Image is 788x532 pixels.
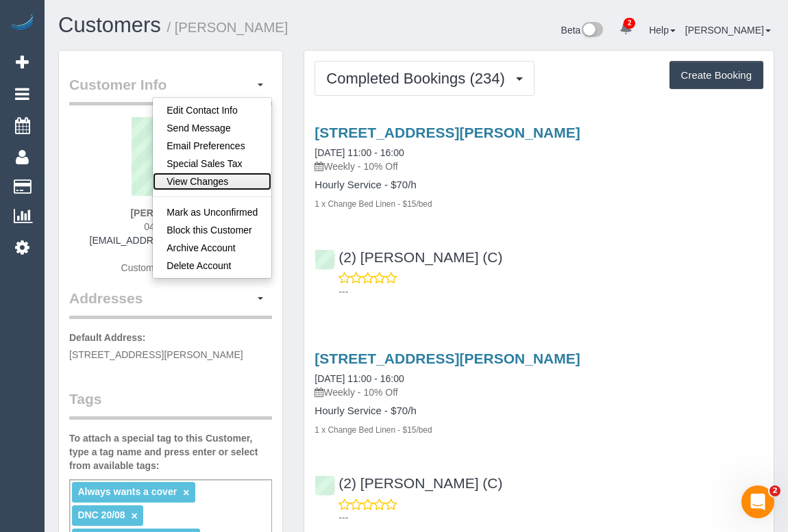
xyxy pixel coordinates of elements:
span: 0421921761 [144,221,197,232]
a: [STREET_ADDRESS][PERSON_NAME] [315,351,580,366]
span: Always wants a cover [77,486,177,497]
a: Help [649,25,676,36]
a: (2) [PERSON_NAME] (C) [315,475,502,491]
a: × [183,487,189,498]
a: Mark as Unconfirmed [153,203,271,221]
legend: Customer Info [69,75,272,105]
strong: [PERSON_NAME] [130,207,210,218]
span: [STREET_ADDRESS][PERSON_NAME] [69,349,243,360]
p: --- [338,511,763,524]
a: [DATE] 11:00 - 16:00 [315,147,404,158]
a: Email Preferences [153,137,271,155]
label: To attach a special tag to this Customer, type a tag name and press enter or select from availabl... [69,431,272,472]
span: Completed Bookings (234) [326,70,511,87]
a: Delete Account [153,257,271,275]
a: Edit Contact Info [153,101,271,119]
button: Completed Bookings (234) [315,61,534,96]
span: Customer since [DATE] [121,262,221,273]
a: × [132,510,138,522]
span: 2 [769,485,780,496]
a: 2 [613,14,639,44]
p: Weekly - 10% Off [315,160,763,173]
small: / [PERSON_NAME] [167,20,288,35]
legend: Tags [69,389,272,420]
a: Customers [58,13,161,37]
small: 1 x Change Bed Linen - $15/bed [315,199,432,209]
a: [PERSON_NAME] [685,25,771,36]
h4: Hourly Service - $70/h [315,179,763,191]
p: Weekly - 10% Off [315,385,763,399]
a: View Changes [153,173,271,190]
a: [STREET_ADDRESS][PERSON_NAME] [315,125,580,140]
label: Default Address: [69,331,146,344]
span: 2 [624,18,635,29]
span: DNC 20/08 [77,509,125,520]
iframe: Intercom live chat [741,485,774,518]
small: 1 x Change Bed Linen - $15/bed [315,425,432,435]
img: New interface [580,22,603,40]
a: (2) [PERSON_NAME] (C) [315,249,502,265]
h4: Hourly Service - $70/h [315,405,763,417]
a: Special Sales Tax [153,155,271,173]
p: --- [338,285,763,299]
a: Archive Account [153,239,271,257]
a: Beta [561,25,604,36]
a: Send Message [153,119,271,137]
img: Automaid Logo [8,14,36,33]
a: Block this Customer [153,221,271,239]
a: [EMAIL_ADDRESS][DOMAIN_NAME] [90,235,252,246]
button: Create Booking [669,61,763,90]
a: [DATE] 11:00 - 16:00 [315,373,404,384]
